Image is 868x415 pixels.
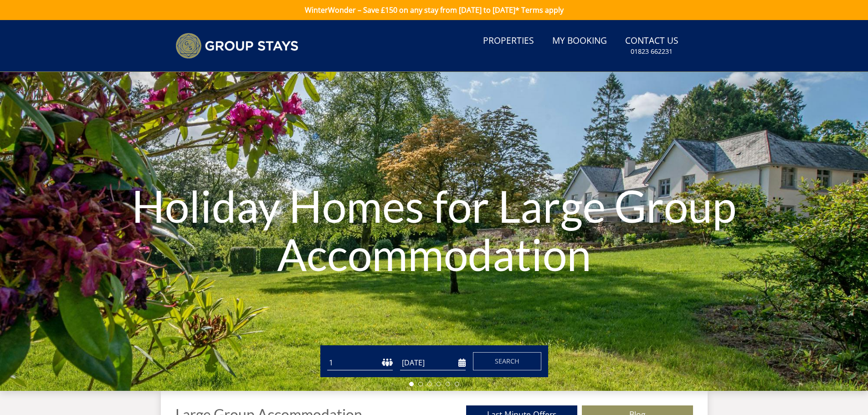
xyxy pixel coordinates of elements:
[400,355,466,370] input: Arrival Date
[479,31,538,51] a: Properties
[175,33,298,59] img: Group Stays
[549,31,611,51] a: My Booking
[631,47,673,56] small: 01823 662231
[621,31,682,61] a: Contact Us01823 662231
[495,357,519,365] span: Search
[130,164,738,296] h1: Holiday Homes for Large Group Accommodation
[473,352,541,370] button: Search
